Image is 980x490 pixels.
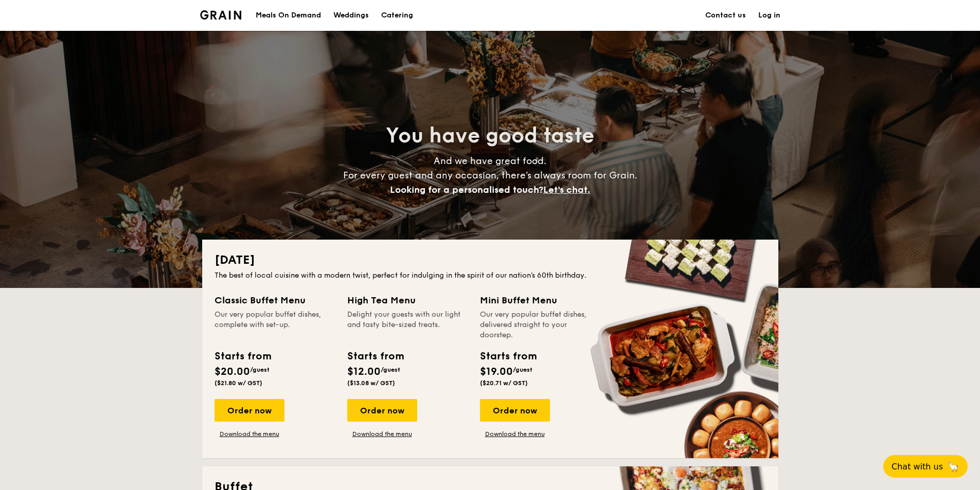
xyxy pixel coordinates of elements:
div: Starts from [215,349,271,364]
span: $12.00 [347,366,381,378]
div: High Tea Menu [347,293,468,307]
div: The best of local cuisine with a modern twist, perfect for indulging in the spirit of our nation’... [215,270,766,281]
span: /guest [381,366,400,373]
div: Starts from [347,349,403,364]
span: $20.00 [215,366,250,378]
div: Classic Buffet Menu [215,293,335,307]
button: Chat with us🦙 [883,455,968,478]
div: Order now [347,399,417,422]
span: Let's chat. [543,184,590,195]
span: Chat with us [892,462,943,471]
span: /guest [513,366,532,373]
a: Download the menu [215,430,284,438]
span: ($21.80 w/ GST) [215,379,262,387]
div: Delight your guests with our light and tasty bite-sized treats. [347,310,468,340]
span: /guest [250,366,270,373]
div: Starts from [480,349,536,364]
span: 🦙 [947,461,959,473]
span: ($20.71 w/ GST) [480,379,528,387]
div: Mini Buffet Menu [480,293,600,307]
span: $19.00 [480,366,513,378]
h2: [DATE] [215,252,766,268]
img: Grain [200,10,242,20]
a: Download the menu [480,430,550,438]
a: Logotype [200,10,242,20]
a: Download the menu [347,430,417,438]
div: Our very popular buffet dishes, complete with set-up. [215,310,335,340]
div: Order now [480,399,550,422]
span: ($13.08 w/ GST) [347,379,395,387]
div: Our very popular buffet dishes, delivered straight to your doorstep. [480,310,600,340]
div: Order now [215,399,284,422]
